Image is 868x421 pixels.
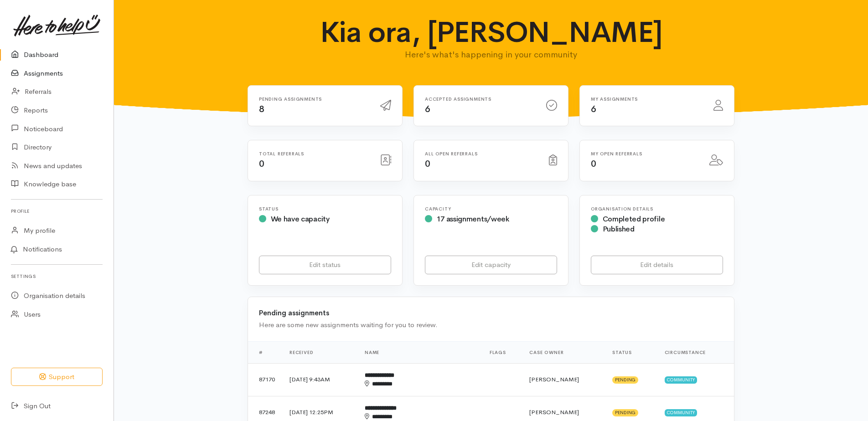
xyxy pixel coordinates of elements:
[11,205,103,217] h6: Profile
[522,363,605,396] td: [PERSON_NAME]
[271,214,330,224] span: We have capacity
[605,341,657,363] th: Status
[282,341,357,363] th: Received
[603,224,635,234] span: Published
[282,363,357,396] td: [DATE] 9:43AM
[11,270,103,282] h6: Settings
[591,256,723,274] a: Edit details
[248,363,282,396] td: 87170
[425,158,430,169] span: 0
[657,341,734,363] th: Circumstance
[522,341,605,363] th: Case Owner
[612,376,638,384] span: Pending
[259,158,264,169] span: 0
[591,206,723,211] h6: Organisation Details
[665,376,697,384] span: Community
[259,256,391,274] a: Edit status
[591,158,596,169] span: 0
[314,48,669,61] p: Here's what's happening in your community
[357,341,482,363] th: Name
[425,256,557,274] a: Edit capacity
[425,97,535,102] h6: Accepted assignments
[259,103,264,115] span: 8
[259,97,369,102] h6: Pending assignments
[425,151,538,156] h6: All open referrals
[259,151,369,156] h6: Total referrals
[591,97,703,102] h6: My assignments
[437,214,509,224] span: 17 assignments/week
[259,308,329,317] b: Pending assignments
[259,320,723,330] div: Here are some new assignments waiting for you to review.
[591,103,596,115] span: 6
[612,409,638,416] span: Pending
[314,16,669,48] h1: Kia ora, [PERSON_NAME]
[425,103,430,115] span: 6
[603,214,665,224] span: Completed profile
[425,206,557,211] h6: Capacity
[248,341,282,363] th: #
[259,206,391,211] h6: Status
[11,368,103,386] button: Support
[591,151,698,156] h6: My open referrals
[665,409,697,416] span: Community
[482,341,522,363] th: Flags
